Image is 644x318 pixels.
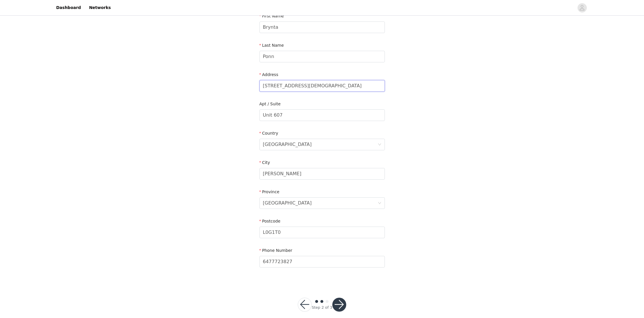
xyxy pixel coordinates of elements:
label: Province [259,189,279,194]
label: Postcode [259,219,281,223]
a: Dashboard [53,1,84,14]
label: First Name [259,14,284,18]
label: Apt / Suite [259,102,281,106]
a: Networks [86,1,114,14]
label: Phone Number [259,248,293,253]
div: Ontario [263,198,312,209]
label: Last Name [259,43,284,48]
label: Country [259,131,278,135]
label: Address [259,72,278,77]
div: Canada [263,139,312,150]
i: icon: down [378,201,381,205]
i: icon: down [378,143,381,147]
div: Step 2 of 3 [312,305,332,310]
div: avatar [579,3,585,12]
label: City [259,160,270,165]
